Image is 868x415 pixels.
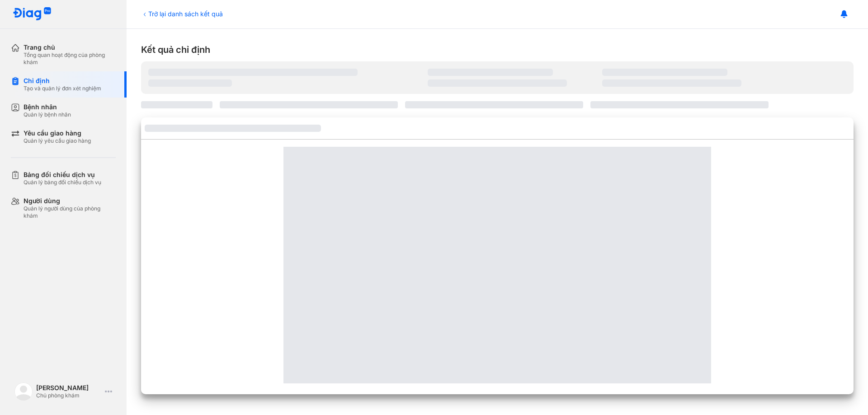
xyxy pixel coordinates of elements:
[24,77,101,85] div: Chỉ định
[141,9,223,19] div: Trở lại danh sách kết quả
[24,103,71,111] div: Bệnh nhân
[36,384,101,392] div: [PERSON_NAME]
[24,51,116,66] div: Tổng quan hoạt động của phòng khám
[36,392,101,399] div: Chủ phòng khám
[24,85,101,92] div: Tạo và quản lý đơn xét nghiệm
[24,171,101,179] div: Bảng đối chiếu dịch vụ
[24,111,71,118] div: Quản lý bệnh nhân
[24,179,101,186] div: Quản lý bảng đối chiếu dịch vụ
[24,197,116,205] div: Người dùng
[13,7,52,21] img: logo
[141,43,854,56] div: Kết quả chỉ định
[24,205,116,219] div: Quản lý người dùng của phòng khám
[14,382,33,401] img: logo
[24,137,91,145] div: Quản lý yêu cầu giao hàng
[24,43,116,51] div: Trang chủ
[24,129,91,137] div: Yêu cầu giao hàng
